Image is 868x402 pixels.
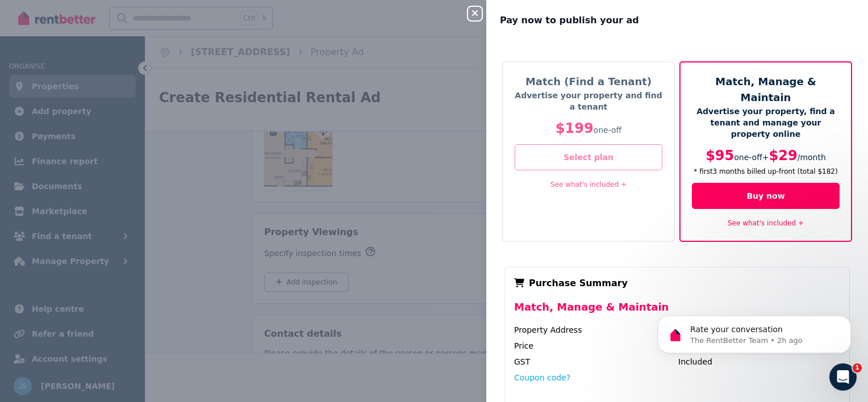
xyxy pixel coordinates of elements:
[500,14,639,27] span: Pay now to publish your ad
[515,74,662,90] h5: Match (Find a Tenant)
[594,125,622,135] span: one-off
[514,324,676,336] div: Property Address
[515,144,662,170] button: Select plan
[514,299,840,324] div: Match, Manage & Maintain
[692,74,840,106] h5: Match, Manage & Maintain
[728,219,804,227] a: See what's included +
[514,356,676,367] div: GST
[798,153,826,162] span: / month
[515,90,662,112] p: Advertise your property and find a tenant
[550,181,627,189] a: See what's included +
[706,148,734,164] span: $95
[514,340,676,351] div: Price
[692,183,840,209] button: Buy now
[692,106,840,140] p: Advertise your property, find a tenant and manage your property online
[853,363,862,372] span: 1
[556,120,594,136] span: $199
[762,153,769,162] span: +
[769,148,798,164] span: $29
[692,167,840,176] p: * first 3 month s billed up-front (total $182 )
[514,372,570,383] button: Coupon code?
[514,277,840,290] div: Purchase Summary
[641,292,868,371] iframe: Intercom notifications message
[734,153,762,162] span: one-off
[829,363,857,391] iframe: Intercom live chat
